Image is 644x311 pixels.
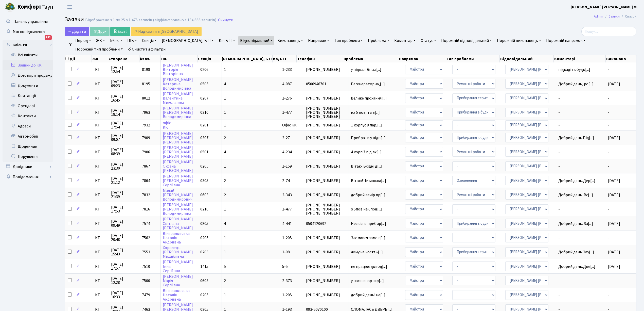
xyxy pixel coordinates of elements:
span: Неякісне прибир[...] [351,221,386,226]
span: 0501 [200,149,208,155]
span: 0210 [200,110,208,115]
span: - [608,149,610,155]
span: [DATE] 09:23 [111,80,137,88]
button: Переключити навігацію [63,3,76,11]
span: 1 [224,206,226,212]
th: ЖК [92,55,108,62]
a: Тип проблеми [332,36,365,45]
span: 0210 [200,206,208,212]
span: 0504120692 [306,222,347,226]
a: ВінграновськаНаталіяАндріївна [163,288,190,302]
a: [PERSON_NAME]Світлана[PERSON_NAME] [163,217,193,231]
a: [PERSON_NAME][PERSON_NAME]Володимирівна [163,105,193,120]
th: Тип проблеми [446,55,500,62]
a: Відповідальний [238,36,274,45]
span: КТ [95,265,107,269]
span: - [558,207,604,211]
span: 4 [224,149,226,155]
a: [PERSON_NAME] [PERSON_NAME] М. [571,4,638,10]
span: [PHONE_NUMBER] [306,265,347,269]
a: Договори продажу [3,70,53,80]
span: [DATE] [608,178,620,184]
span: 4-234 [282,149,292,155]
span: - [608,110,610,115]
a: Орендарі [3,101,53,111]
a: Коментар [392,36,418,45]
span: 0201 [200,122,208,128]
span: 4 [224,81,226,87]
span: чому не косять[...] [351,249,383,255]
span: не працює довод[...] [351,264,387,269]
div: 882 [45,35,52,40]
span: 8198 [142,67,150,72]
span: 4-441 [282,221,292,226]
a: Кв, БТІ [217,36,237,45]
a: Заявки [609,14,620,19]
span: [PHONE_NUMBER] [306,250,347,254]
a: ПІБ [125,36,139,45]
a: Excel [110,27,130,36]
span: [DATE] 17:54 [111,121,137,129]
span: 0506946701 [306,82,347,86]
a: Клієнти [3,40,53,50]
span: 1-276 [282,95,292,101]
a: Порожній відповідальний [439,36,494,45]
span: 1 [224,122,226,128]
span: Велике прохання[...] [351,95,387,101]
span: - [608,206,610,212]
span: [PHONE_NUMBER] [306,164,347,168]
span: [DATE] 20:48 [111,234,137,242]
span: [DATE] 18:14 [111,108,137,117]
span: Добрий день.Дер[...] [558,178,595,184]
th: Виконано [606,55,636,62]
span: [DATE] 17:57 [111,262,137,270]
a: [DEMOGRAPHIC_DATA], БТІ [160,36,216,45]
span: 2 [224,192,226,198]
span: КТ [95,110,107,114]
span: 2-27 [282,135,290,141]
span: Добрий день.Зау[...] [558,249,594,255]
span: 0205 [200,235,208,241]
span: добрий день! не[...] [351,292,385,298]
a: Проблема [366,36,391,45]
a: [PERSON_NAME][PERSON_NAME]Сергіївна [163,174,193,188]
span: [PHONE_NUMBER] [306,293,347,297]
span: - [558,279,604,283]
span: [DATE] 08:39 [111,148,137,156]
span: 4 [224,221,226,226]
a: Період [73,36,93,45]
a: Довідники [3,162,53,172]
th: ПІБ [161,55,198,62]
span: 1 [224,163,226,169]
span: Добрий день.Две[...] [558,264,595,269]
a: [PERSON_NAME]МаріяСергіївна [163,274,193,288]
a: Контакти [3,111,53,121]
a: Скинути [218,18,233,23]
a: Секція [140,36,159,45]
span: [PHONE_NUMBER] [PHONE_NUMBER] [PHONE_NUMBER] [306,203,347,215]
th: [DEMOGRAPHIC_DATA], БТІ [221,55,273,62]
span: 1 [224,235,226,241]
span: 0805 [200,221,208,226]
span: - [558,164,604,168]
span: - [608,122,610,128]
span: на 5 пов, та в[...] [351,110,380,115]
span: 1 [224,67,226,72]
a: Напрямок [306,36,331,45]
span: КТ [95,164,107,168]
span: - [558,110,604,114]
span: 1-98 [282,249,290,255]
span: 0307 [200,135,208,141]
span: Заявки [65,15,84,24]
span: 1-477 [282,206,292,212]
span: 1-233 [282,67,292,72]
span: 0205 [200,292,208,298]
span: [DATE] 09:07 [111,134,137,142]
span: Вітаю. Вхідні д[...] [351,163,382,169]
a: [PERSON_NAME][PERSON_NAME]Володимирівна [163,202,193,216]
span: КТ [95,293,107,297]
span: Мої повідомлення [13,29,45,35]
th: Проблема [343,55,399,62]
span: Добрий день. Вс[...] [558,192,593,198]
